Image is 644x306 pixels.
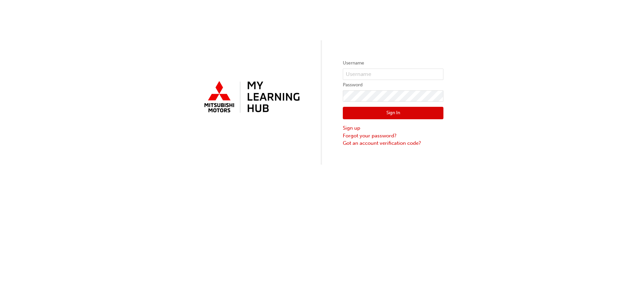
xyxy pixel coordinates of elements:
input: Username [343,69,443,80]
label: Username [343,59,443,67]
a: Sign up [343,124,443,132]
img: mmal [201,78,301,117]
button: Sign In [343,107,443,120]
a: Forgot your password? [343,132,443,140]
label: Password [343,81,443,89]
a: Got an account verification code? [343,139,443,147]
